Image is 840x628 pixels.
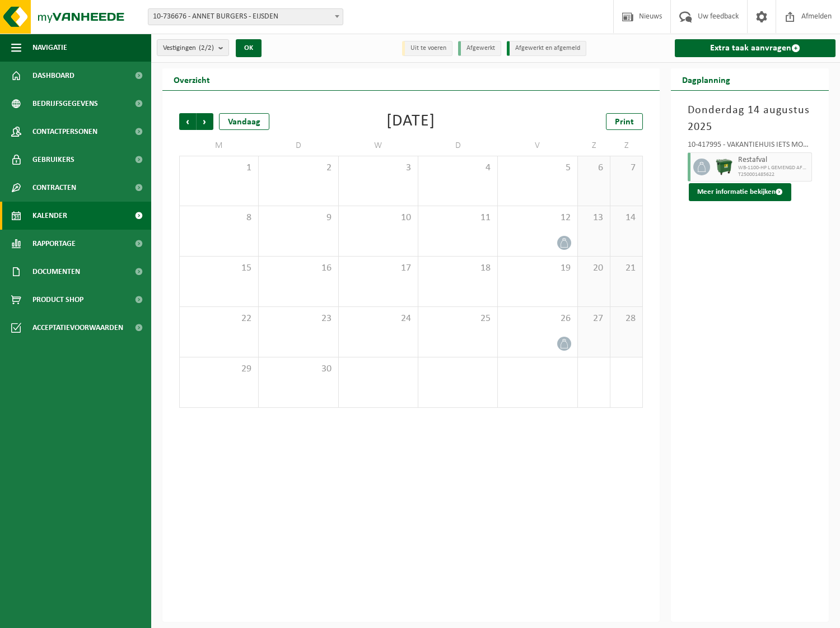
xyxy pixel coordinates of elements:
span: 29 [185,363,253,375]
span: Vestigingen [163,40,214,57]
div: [DATE] [386,113,435,130]
span: 26 [503,313,571,325]
span: 11 [424,212,492,224]
span: 10-736676 - ANNET BURGERS - EIJSDEN [148,9,343,25]
td: W [339,136,418,156]
td: D [259,136,338,156]
span: 1 [185,162,253,174]
span: Dashboard [32,62,74,90]
span: 23 [264,313,332,325]
span: Contactpersonen [32,118,97,146]
span: T250001485622 [738,171,809,178]
span: Vorige [179,113,196,130]
span: Documenten [32,258,80,286]
span: 28 [616,313,637,325]
h3: Donderdag 14 augustus 2025 [688,102,813,136]
li: Uit te voeren [402,41,452,56]
span: 30 [264,363,332,375]
span: 15 [185,262,253,275]
span: Print [615,118,634,127]
span: 24 [344,313,412,325]
td: M [179,136,259,156]
span: WB-1100-HP L GEMENGD AFVAL [738,165,809,171]
li: Afgewerkt [458,41,501,56]
span: Contracten [32,174,76,202]
span: 22 [185,313,253,325]
span: 9 [264,212,332,224]
span: 12 [503,212,571,224]
span: Gebruikers [32,146,74,174]
span: 10 [344,212,412,224]
count: (2/2) [199,44,214,52]
span: 2 [264,162,332,174]
span: 3 [344,162,412,174]
span: 16 [264,262,332,275]
span: 4 [424,162,492,174]
span: 7 [616,162,637,174]
span: Rapportage [32,230,76,258]
a: Print [606,113,643,130]
span: 13 [584,212,604,224]
span: Navigatie [32,34,67,62]
span: Product Shop [32,286,83,314]
button: Meer informatie bekijken [689,183,791,201]
span: 14 [616,212,637,224]
a: Extra taak aanvragen [675,39,836,57]
li: Afgewerkt en afgemeld [507,41,586,56]
span: 17 [344,262,412,275]
span: 27 [584,313,604,325]
span: Restafval [738,156,809,165]
span: 8 [185,212,253,224]
h2: Dagplanning [671,68,741,90]
h2: Overzicht [162,68,221,90]
td: Z [610,136,643,156]
span: Kalender [32,202,67,230]
span: Bedrijfsgegevens [32,90,98,118]
span: 10-736676 - ANNET BURGERS - EIJSDEN [148,8,343,25]
span: Acceptatievoorwaarden [32,314,123,342]
td: V [498,136,577,156]
div: 10-417995 - VAKANTIEHUIS IETS MOOIS - GEMMENICH [688,141,813,152]
span: 21 [616,262,637,275]
span: 25 [424,313,492,325]
td: Z [578,136,610,156]
td: D [418,136,498,156]
div: Vandaag [219,113,269,130]
span: 6 [584,162,604,174]
button: OK [236,39,262,57]
button: Vestigingen(2/2) [157,39,229,56]
span: Volgende [197,113,213,130]
span: 19 [503,262,571,275]
span: 20 [584,262,604,275]
span: 5 [503,162,571,174]
img: WB-1100-HPE-GN-01 [716,159,732,175]
span: 18 [424,262,492,275]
